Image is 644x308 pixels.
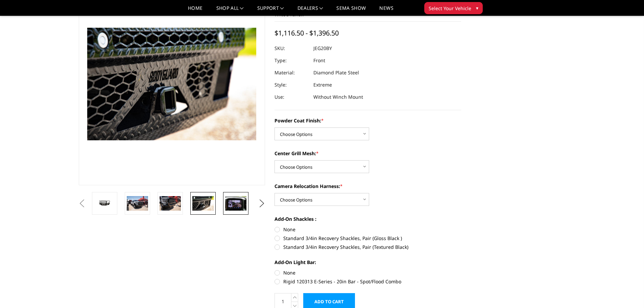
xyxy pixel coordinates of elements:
img: 2020-2023 GMC Sierra 2500-3500 - FT Series - Extreme Front Bumper [160,196,181,210]
dd: Extreme [313,79,332,91]
label: Standard 3/4in Recovery Shackles, Pair (Gloss Black ) [275,235,461,242]
a: Support [257,6,284,16]
label: Powder Coat Finish: [275,117,461,124]
label: Camera Relocation Harness: [275,183,461,190]
a: shop all [216,6,244,16]
dt: Material: [275,67,308,79]
dd: JEG20BY [313,42,332,54]
span: $1,116.50 - $1,396.50 [275,28,339,38]
label: Center Grill Mesh: [275,150,461,157]
label: None [275,269,461,276]
span: ▾ [476,4,478,11]
img: Clear View Camera: Relocate your front camera and keep the functionality completely. [225,196,246,210]
iframe: Chat Widget [610,276,644,308]
span: Select Your Vehicle [429,5,471,12]
dd: Without Winch Mount [313,91,363,103]
img: 2020-2023 GMC Sierra 2500-3500 - FT Series - Extreme Front Bumper [127,196,148,210]
a: News [379,6,393,16]
label: None [275,226,461,233]
img: 2020-2023 GMC Sierra 2500-3500 - FT Series - Extreme Front Bumper [192,196,214,210]
a: Write a Review [275,11,304,18]
dt: Type: [275,54,308,67]
button: Select Your Vehicle [424,2,483,14]
label: Add-On Shackles : [275,215,461,222]
label: Add-On Light Bar: [275,259,461,266]
dt: SKU: [275,42,308,54]
label: Rigid 120313 E-Series - 20in Bar - Spot/Flood Combo [275,278,461,285]
button: Next [257,198,267,209]
dt: Style: [275,79,308,91]
a: Dealers [297,6,323,16]
a: SEMA Show [336,6,366,16]
label: Standard 3/4in Recovery Shackles, Pair (Textured Black) [275,243,461,251]
button: Previous [77,198,87,209]
dd: Front [313,54,325,67]
dt: Use: [275,91,308,103]
dd: Diamond Plate Steel [313,67,359,79]
a: Home [188,6,202,16]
